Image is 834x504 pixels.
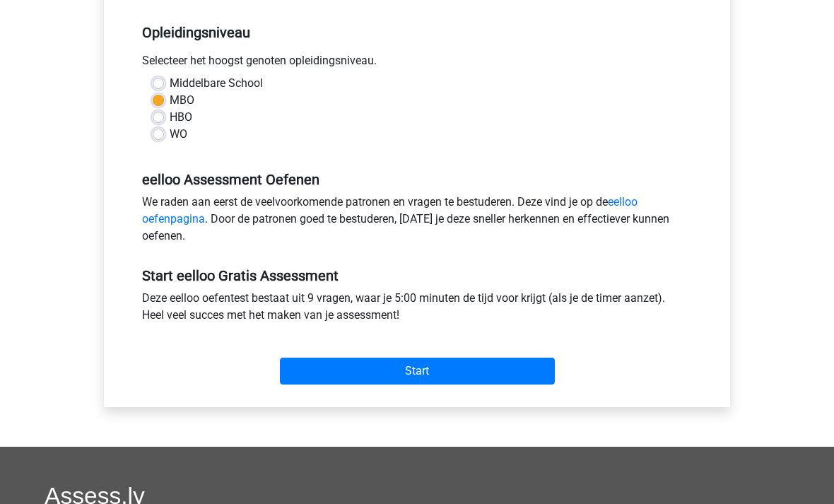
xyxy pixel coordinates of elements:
[131,194,703,251] div: We raden aan eerst de veelvoorkomende patronen en vragen te bestuderen. Deze vind je op de . Door...
[170,93,194,110] label: MBO
[131,53,703,76] div: Selecteer het hoogst genoten opleidingsniveau.
[170,110,192,127] label: HBO
[142,19,692,47] h5: Opleidingsniveau
[170,127,187,143] label: WO
[142,172,692,189] h5: eelloo Assessment Oefenen
[280,358,555,385] input: Start
[142,268,692,285] h5: Start eelloo Gratis Assessment
[170,76,263,93] label: Middelbare School
[131,291,703,330] div: Deze eelloo oefentest bestaat uit 9 vragen, waar je 5:00 minuten de tijd voor krijgt (als je de t...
